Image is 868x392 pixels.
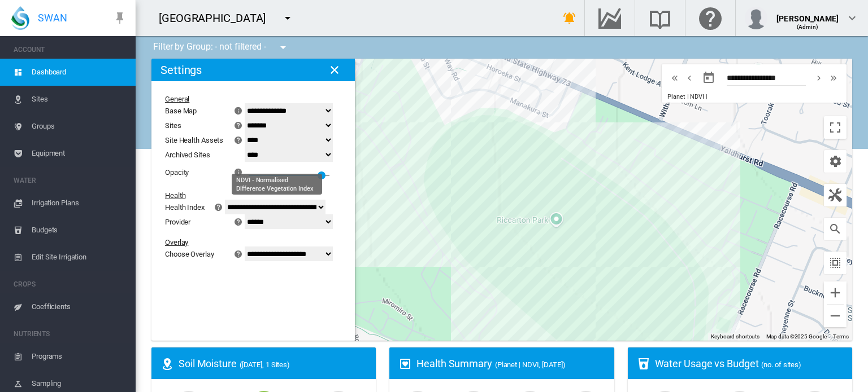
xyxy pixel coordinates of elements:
[32,59,127,86] span: Dashboard
[165,250,214,258] div: Choose Overlay
[14,275,127,293] span: CROPS
[165,191,327,200] div: Health
[32,190,127,217] span: Irrigation Plans
[281,11,294,25] md-icon: icon-menu-down
[824,305,847,327] button: Zoom out
[667,93,704,100] span: Planet | NDVI
[272,36,294,59] button: icon-menu-down
[32,86,127,113] span: Sites
[232,118,245,132] md-icon: icon-help-circle
[824,116,847,139] button: Toggle fullscreen view
[165,107,197,115] div: Base Map
[845,11,859,25] md-icon: icon-chevron-down
[824,252,847,274] button: icon-select-all
[32,343,127,370] span: Programs
[416,356,605,371] div: Health Summary
[165,218,190,226] div: Provider
[11,6,29,30] img: SWAN-Landscape-Logo-Colour-drop.png
[828,256,842,270] md-icon: icon-select-all
[646,11,674,25] md-icon: Search the knowledge base
[697,11,724,25] md-icon: Click here for help
[165,151,246,159] div: Archived Sites
[165,168,189,177] div: Opacity
[398,357,412,371] md-icon: icon-heart-box-outline
[32,140,127,167] span: Equipment
[276,7,299,29] button: icon-menu-down
[165,121,181,130] div: Sites
[233,104,246,117] md-icon: icon-information
[32,217,127,244] span: Budgets
[558,7,581,29] button: icon-bell-ring
[828,222,842,236] md-icon: icon-magnify
[165,136,223,144] div: Site Health Assets
[165,203,205,212] div: Health Index
[826,71,841,85] button: icon-chevron-double-right
[683,71,696,85] md-icon: icon-chevron-left
[711,333,759,341] button: Keyboard shortcuts
[32,293,127,320] span: Coefficients
[682,71,697,85] button: icon-chevron-left
[824,218,847,240] button: icon-magnify
[179,356,367,371] div: Soil Moisture
[697,67,720,89] button: md-calendar
[745,7,767,29] img: profile.jpg
[276,41,290,54] md-icon: icon-menu-down
[563,11,576,25] md-icon: icon-bell-ring
[797,24,819,30] span: (Admin)
[232,215,245,228] md-icon: icon-help-circle
[637,357,650,371] md-icon: icon-cup-water
[813,71,825,85] md-icon: icon-chevron-right
[14,41,127,59] span: ACCOUNT
[323,59,346,81] button: icon-close
[211,200,227,214] button: icon-help-circle
[669,71,681,85] md-icon: icon-chevron-double-left
[14,325,127,343] span: NUTRIENTS
[766,333,827,340] span: Map data ©2025 Google
[231,247,246,261] button: icon-help-circle
[240,360,290,369] span: ([DATE], 1 Sites)
[828,155,842,168] md-icon: icon-cog
[596,11,623,25] md-icon: Go to the Data Hub
[811,71,826,85] button: icon-chevron-right
[706,93,708,100] span: |
[113,11,127,25] md-icon: icon-pin
[32,113,127,140] span: Groups
[655,356,843,371] div: Water Usage vs Budget
[667,71,682,85] button: icon-chevron-double-left
[824,150,847,173] button: icon-cog
[824,281,847,304] button: Zoom in
[32,244,127,271] span: Edit Site Irrigation
[231,118,246,132] button: icon-help-circle
[231,215,246,228] button: icon-help-circle
[159,10,276,26] div: [GEOGRAPHIC_DATA]
[761,360,801,369] span: (no. of sites)
[833,333,849,340] a: Terms
[160,63,202,77] h2: Settings
[165,238,327,246] div: Overlay
[232,133,245,147] md-icon: icon-help-circle
[145,36,298,59] div: Filter by Group: - not filtered -
[233,165,246,179] md-icon: icon-information
[160,357,174,371] md-icon: icon-map-marker-radius
[14,171,127,190] span: WATER
[212,200,225,214] md-icon: icon-help-circle
[328,63,341,77] md-icon: icon-close
[236,177,313,192] tip-tip: NDVI - Normalised Difference Vegetation Index
[38,11,67,25] span: SWAN
[495,360,566,369] span: (Planet | NDVI, [DATE])
[165,95,327,103] div: General
[776,8,839,20] div: [PERSON_NAME]
[232,247,245,261] md-icon: icon-help-circle
[827,71,840,85] md-icon: icon-chevron-double-right
[231,133,246,147] button: icon-help-circle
